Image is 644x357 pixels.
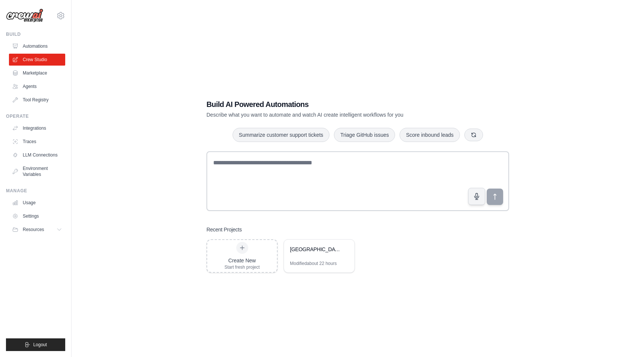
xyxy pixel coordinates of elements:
[6,9,43,23] img: Logo
[206,99,457,110] h1: Build AI Powered Automations
[206,226,242,233] h3: Recent Projects
[9,80,65,92] a: Agents
[9,94,65,106] a: Tool Registry
[9,162,65,180] a: Environment Variables
[9,67,65,79] a: Marketplace
[9,54,65,66] a: Crew Studio
[233,128,329,142] button: Summarize customer support tickets
[9,197,65,209] a: Usage
[290,260,337,266] div: Modified about 22 hours
[6,31,65,37] div: Build
[224,257,260,264] div: Create New
[9,149,65,161] a: LLM Connections
[464,129,483,141] button: Get new suggestions
[9,40,65,52] a: Automations
[290,246,341,253] div: [GEOGRAPHIC_DATA] & [GEOGRAPHIC_DATA] Job Search Assistant
[9,136,65,148] a: Traces
[9,224,65,236] button: Resources
[33,342,47,348] span: Logout
[9,122,65,134] a: Integrations
[206,111,457,119] p: Describe what you want to automate and watch AI create intelligent workflows for you
[9,210,65,222] a: Settings
[400,128,460,142] button: Score inbound leads
[224,264,260,270] div: Start fresh project
[468,188,485,205] button: Click to speak your automation idea
[6,113,65,119] div: Operate
[334,128,395,142] button: Triage GitHub issues
[6,338,65,351] button: Logout
[23,227,44,233] span: Resources
[6,188,65,194] div: Manage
